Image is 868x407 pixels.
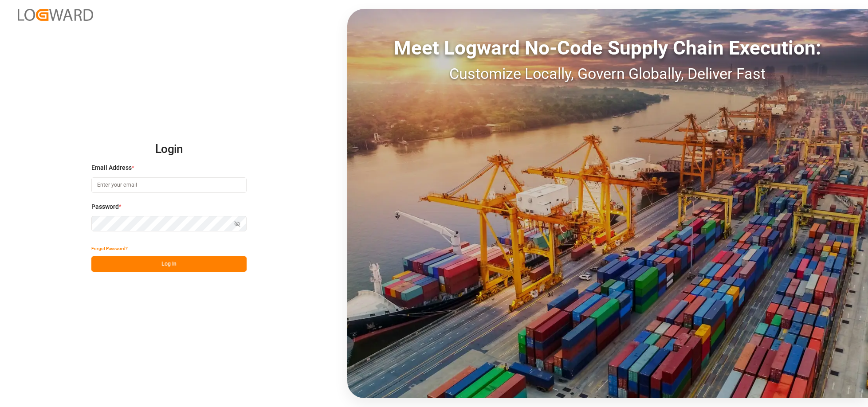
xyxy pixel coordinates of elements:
[91,202,119,211] span: Password
[91,177,247,193] input: Enter your email
[91,135,247,164] h2: Login
[91,163,132,172] span: Email Address
[347,33,868,63] div: Meet Logward No-Code Supply Chain Execution:
[91,256,247,272] button: Log In
[91,241,128,256] button: Forgot Password?
[18,9,93,21] img: Logward_new_orange.png
[347,63,868,85] div: Customize Locally, Govern Globally, Deliver Fast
